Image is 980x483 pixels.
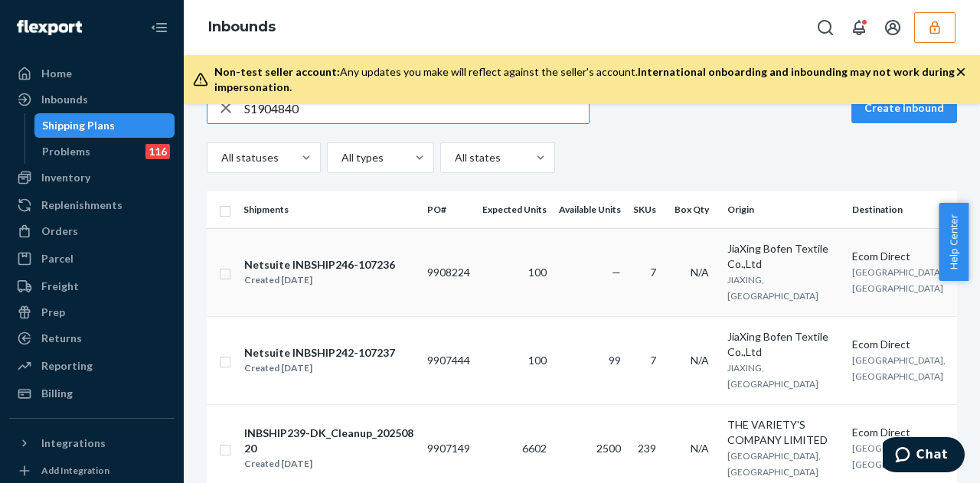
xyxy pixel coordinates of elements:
th: Origin [721,191,846,228]
td: 9907444 [421,316,476,404]
span: 7 [650,354,656,367]
th: PO# [421,191,476,228]
span: Non-test seller account: [214,65,340,78]
input: Search inbounds by name, destination, msku... [244,93,589,123]
span: JIAXING, [GEOGRAPHIC_DATA] [727,274,818,302]
div: Reporting [41,358,93,374]
button: Close Navigation [144,12,175,43]
a: Replenishments [9,193,175,217]
div: Prep [41,305,65,320]
a: Problems116 [34,139,175,164]
a: Freight [9,274,175,299]
div: Ecom Direct [852,425,946,440]
td: 9908224 [421,228,476,316]
a: Home [9,61,175,86]
span: 99 [609,354,621,367]
div: Created [DATE] [244,273,395,288]
div: Inventory [41,170,90,185]
th: Expected Units [476,191,553,228]
span: 100 [528,354,547,367]
div: Integrations [41,436,106,451]
span: [GEOGRAPHIC_DATA], [GEOGRAPHIC_DATA] [727,450,821,478]
th: Destination [846,191,952,228]
button: Open Search Box [810,12,841,43]
div: Billing [41,386,73,401]
div: Shipping Plans [42,118,115,133]
input: All states [453,150,455,165]
img: Flexport logo [17,20,82,35]
div: Created [DATE] [244,361,395,376]
a: Shipping Plans [34,113,175,138]
div: Add Integration [41,464,109,477]
div: Parcel [41,251,73,266]
button: Create inbound [851,93,957,123]
th: Box Qty [668,191,721,228]
button: Integrations [9,431,175,455]
div: INBSHIP239-DK_Cleanup_20250820 [244,426,414,456]
span: [GEOGRAPHIC_DATA], [GEOGRAPHIC_DATA] [852,442,946,470]
a: Inbounds [208,18,276,35]
a: Orders [9,219,175,243]
div: 116 [145,144,170,159]
span: JIAXING, [GEOGRAPHIC_DATA] [727,362,818,390]
div: Returns [41,331,82,346]
span: 2500 [596,442,621,455]
span: 6602 [522,442,547,455]
th: Available Units [553,191,627,228]
button: Open notifications [844,12,874,43]
div: THE VARIETY'S COMPANY LIMITED [727,417,840,448]
div: Ecom Direct [852,337,946,352]
th: Shipments [237,191,421,228]
a: Add Integration [9,462,175,480]
span: 239 [638,442,656,455]
a: Billing [9,381,175,406]
a: Prep [9,300,175,325]
span: 100 [528,266,547,279]
span: [GEOGRAPHIC_DATA], [GEOGRAPHIC_DATA] [852,266,946,294]
div: JiaXing Bofen Textile Co.,Ltd [727,329,840,360]
a: Returns [9,326,175,351]
div: Created [DATE] [244,456,414,472]
div: Netsuite INBSHIP242-107237 [244,345,395,361]
span: 7 [650,266,656,279]
div: Inbounds [41,92,88,107]
div: Freight [41,279,79,294]
span: — [612,266,621,279]
ol: breadcrumbs [196,5,288,50]
div: Replenishments [41,197,122,213]
div: Home [41,66,72,81]
div: JiaXing Bofen Textile Co.,Ltd [727,241,840,272]
button: Open account menu [877,12,908,43]
input: All types [340,150,341,165]
a: Parcel [9,246,175,271]
div: Problems [42,144,90,159]
input: All statuses [220,150,221,165]
div: Netsuite INBSHIP246-107236 [244,257,395,273]
a: Reporting [9,354,175,378]
div: Any updates you make will reflect against the seller's account. [214,64,955,95]
iframe: Opens a widget where you can chat to one of our agents [883,437,965,475]
span: [GEOGRAPHIC_DATA], [GEOGRAPHIC_DATA] [852,354,946,382]
div: Orders [41,224,78,239]
a: Inbounds [9,87,175,112]
span: N/A [691,354,709,367]
span: N/A [691,266,709,279]
a: Inventory [9,165,175,190]
span: N/A [691,442,709,455]
button: Help Center [939,203,969,281]
th: SKUs [627,191,668,228]
div: Ecom Direct [852,249,946,264]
